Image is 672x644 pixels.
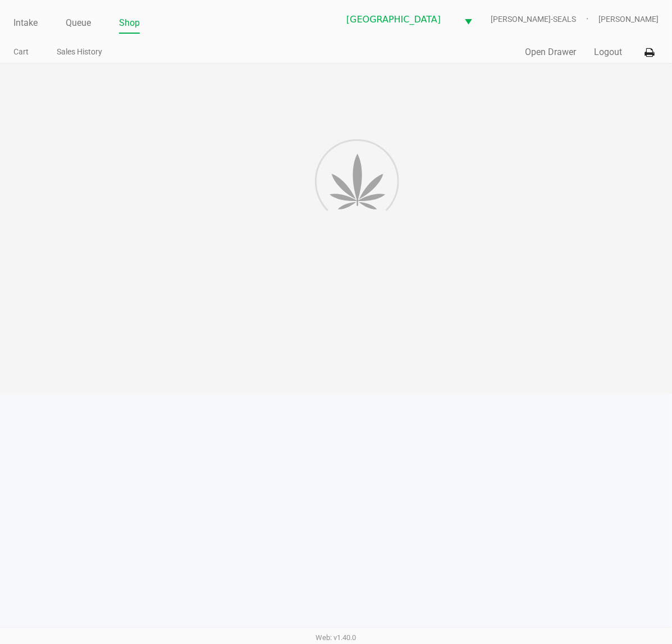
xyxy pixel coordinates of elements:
[119,15,140,31] a: Shop
[525,45,576,59] button: Open Drawer
[13,45,29,59] a: Cart
[491,13,598,25] span: [PERSON_NAME]-SEALS
[66,15,91,31] a: Queue
[598,13,659,25] span: [PERSON_NAME]
[346,13,451,26] span: [GEOGRAPHIC_DATA]
[13,15,38,31] a: Intake
[458,6,479,33] button: Select
[57,45,102,59] a: Sales History
[594,45,622,59] button: Logout
[316,633,356,642] span: Web: v1.40.0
